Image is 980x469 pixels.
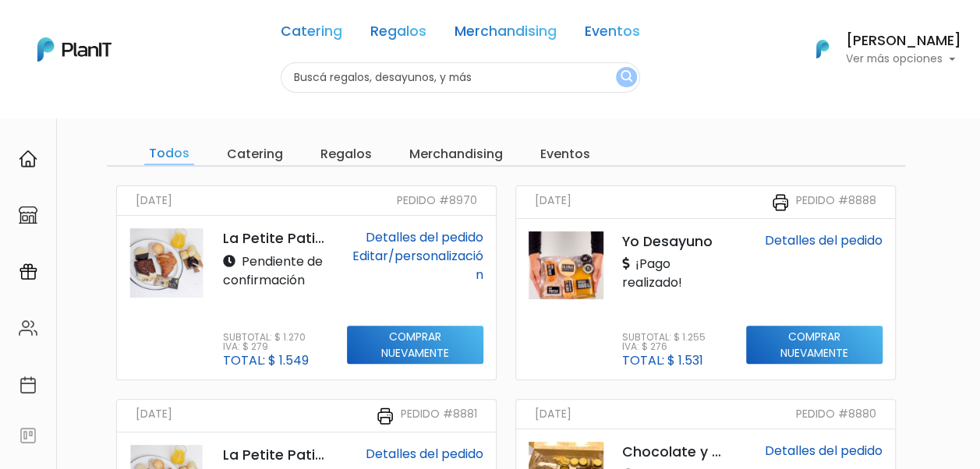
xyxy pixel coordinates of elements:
p: Ver más opciones [846,54,961,65]
p: IVA: $ 276 [622,342,706,351]
input: Merchandising [405,143,508,165]
small: [DATE] [535,406,571,422]
img: marketplace-4ceaa7011d94191e9ded77b95e3339b90024bf715f7c57f8cf31f2d8c509eaba.svg [19,206,37,224]
img: calendar-87d922413cdce8b2cf7b7f5f62616a5cf9e4887200fb71536465627b3292af00.svg [19,376,37,394]
small: [DATE] [136,192,172,209]
input: Comprar nuevamente [347,326,483,365]
input: Regalos [316,143,377,165]
img: search_button-432b6d5273f82d61273b3651a40e1bd1b912527efae98b1b7a1b2c0702e16a8d.svg [621,70,632,85]
small: Pedido #8880 [796,406,876,422]
a: Catering [281,25,342,44]
img: printer-31133f7acbd7ec30ea1ab4a3b6864c9b5ed483bd8d1a339becc4798053a55bbc.svg [771,193,790,212]
img: thumb_La_linda-PhotoRoom.png [129,228,204,298]
small: Pedido #8888 [796,192,876,212]
a: Detalles del pedido [366,445,483,463]
small: [DATE] [136,406,172,425]
a: Detalles del pedido [765,442,883,460]
input: Catering [222,143,288,165]
input: Comprar nuevamente [746,326,883,365]
a: Eventos [585,25,640,44]
a: Detalles del pedido [765,231,883,249]
a: Detalles del pedido [366,228,483,246]
input: Todos [144,143,194,165]
img: campaigns-02234683943229c281be62815700db0a1741e53638e28bf9629b52c665b00959.svg [19,263,37,281]
div: ¿Necesitás ayuda? [80,15,225,45]
p: Total: $ 1.531 [622,354,706,367]
img: PlanIt Logo [805,32,840,66]
h6: [PERSON_NAME] [846,34,961,48]
img: printer-31133f7acbd7ec30ea1ab4a3b6864c9b5ed483bd8d1a339becc4798053a55bbc.svg [376,407,394,425]
p: IVA: $ 279 [223,342,309,351]
img: people-662611757002400ad9ed0e3c099ab2801c6687ba6c219adb57efc949bc21e19d.svg [19,319,37,337]
img: thumb_2000___2000-Photoroom__54_.png [529,231,603,299]
img: home-e721727adea9d79c4d83392d1f703f7f8bce08238fde08b1acbfd93340b81755.svg [19,150,37,168]
p: La Petite Patisserie de Flor [223,228,328,249]
input: Eventos [536,143,595,165]
a: Merchandising [455,25,557,44]
a: Regalos [370,25,426,44]
small: [DATE] [535,192,571,212]
a: Editar/personalización [352,247,483,284]
p: Total: $ 1.549 [223,354,309,367]
input: Buscá regalos, desayunos, y más [281,62,640,93]
img: feedback-78b5a0c8f98aac82b08bfc38622c3050aee476f2c9584af64705fc4e61158814.svg [19,426,37,445]
img: PlanIt Logo [37,37,111,62]
p: Pendiente de confirmación [223,252,328,290]
p: Subtotal: $ 1.270 [223,333,309,342]
button: PlanIt Logo [PERSON_NAME] Ver más opciones [796,29,961,69]
small: Pedido #8970 [397,192,477,209]
p: Subtotal: $ 1.255 [622,333,706,342]
p: Yo Desayuno [622,231,727,252]
p: Chocolate y más [622,442,727,462]
small: Pedido #8881 [401,406,477,425]
p: La Petite Patisserie de Flor [223,445,328,465]
p: ¡Pago realizado! [622,255,727,292]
